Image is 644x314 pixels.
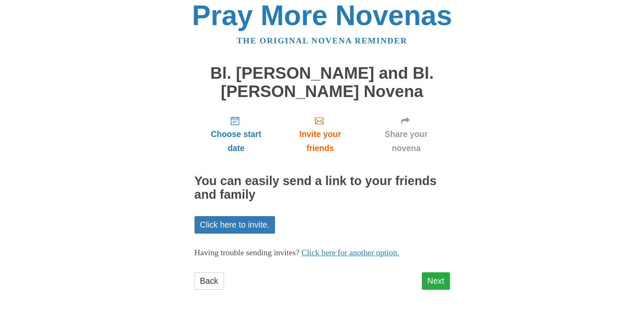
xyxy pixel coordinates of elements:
[237,36,407,45] a: The original novena reminder
[195,272,224,290] a: Back
[195,64,450,100] h1: Bl. [PERSON_NAME] and Bl. [PERSON_NAME] Novena
[195,109,278,160] a: Choose start date
[363,109,450,160] a: Share your novena
[422,272,450,290] a: Next
[371,127,441,155] span: Share your novena
[286,127,354,155] span: Invite your friends
[195,248,300,257] span: Having trouble sending invites?
[203,127,269,155] span: Choose start date
[195,174,450,202] h2: You can easily send a link to your friends and family
[195,216,275,234] a: Click here to invite.
[301,248,399,257] a: Click here for another option.
[278,109,362,160] a: Invite your friends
